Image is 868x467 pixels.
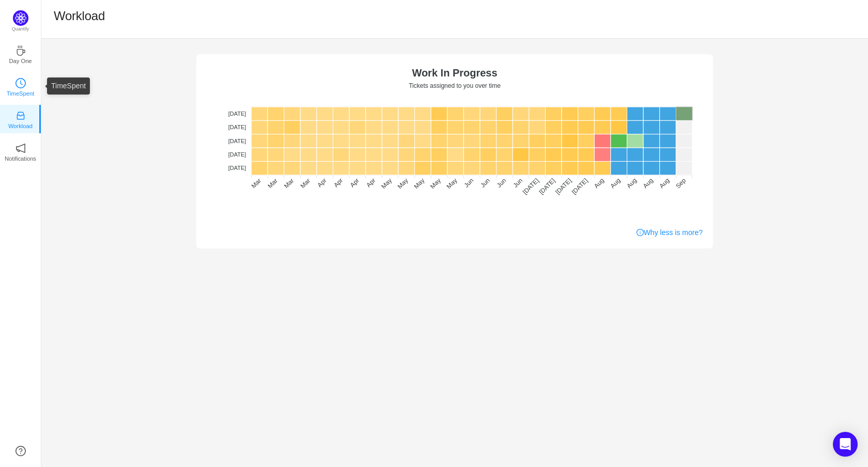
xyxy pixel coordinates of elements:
[9,56,32,66] p: Day One
[495,177,508,189] tspan: Jun
[299,177,312,190] tspan: Mar
[365,177,377,189] tspan: Apr
[674,177,687,190] tspan: Sep
[16,446,26,456] a: icon: question-circle
[250,177,263,190] tspan: Mar
[16,111,26,121] i: icon: inbox
[12,26,29,33] p: Quantify
[332,177,344,189] tspan: Apr
[658,177,671,190] tspan: Aug
[833,432,858,457] div: Open Intercom Messenger
[266,177,279,190] tspan: Mar
[409,82,501,89] text: Tickets assigned to you over time
[16,81,26,91] a: icon: clock-circleTimeSpent
[13,10,28,26] img: Quantify
[521,177,540,196] tspan: [DATE]
[16,49,26,59] a: icon: coffeeDay One
[479,177,491,189] tspan: Jun
[16,114,26,124] a: icon: inboxWorkload
[538,177,557,196] tspan: [DATE]
[637,227,703,238] a: Why less is more?
[283,177,296,190] tspan: Mar
[7,89,35,98] p: TimeSpent
[429,177,442,190] tspan: May
[593,177,606,190] tspan: Aug
[554,177,573,196] tspan: [DATE]
[512,177,524,189] tspan: Jun
[463,177,475,189] tspan: Jun
[570,177,590,196] tspan: [DATE]
[625,177,638,190] tspan: Aug
[5,154,36,163] p: Notifications
[16,143,26,153] i: icon: notification
[445,177,459,190] tspan: May
[412,67,497,79] text: Work In Progress
[228,138,246,144] tspan: [DATE]
[54,8,105,24] h1: Workload
[609,177,622,190] tspan: Aug
[228,165,246,171] tspan: [DATE]
[349,177,361,189] tspan: Apr
[642,177,655,190] tspan: Aug
[316,177,328,189] tspan: Apr
[16,45,26,56] i: icon: coffee
[412,177,426,190] tspan: May
[16,78,26,88] i: icon: clock-circle
[16,146,26,157] a: icon: notificationNotifications
[396,177,410,190] tspan: May
[228,124,246,130] tspan: [DATE]
[637,229,644,236] i: icon: info-circle
[228,111,246,117] tspan: [DATE]
[380,177,393,190] tspan: May
[228,151,246,158] tspan: [DATE]
[8,121,33,131] p: Workload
